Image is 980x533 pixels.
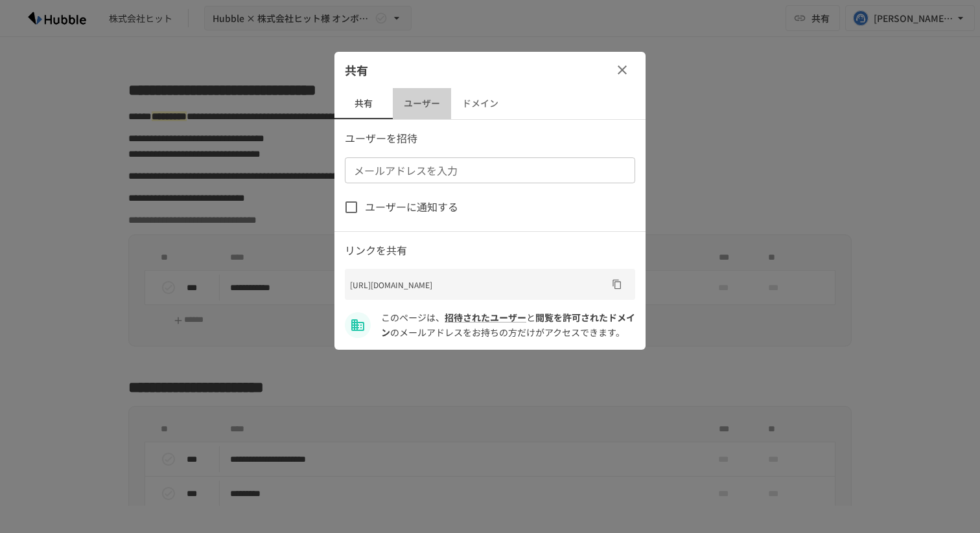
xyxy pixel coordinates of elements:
[451,88,509,119] button: ドメイン
[350,278,607,291] p: [URL][DOMAIN_NAME]
[365,199,458,216] span: ユーザーに通知する
[381,310,635,339] p: このページは、 と のメールアドレスをお持ちの方だけがアクセスできます。
[334,52,646,88] div: 共有
[607,274,627,295] button: URLをコピー
[381,311,635,338] span: hit-ad.co.jp
[393,88,451,119] button: ユーザー
[345,130,635,147] p: ユーザーを招待
[445,311,526,324] a: 招待されたユーザー
[334,88,393,119] button: 共有
[345,242,635,259] p: リンクを共有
